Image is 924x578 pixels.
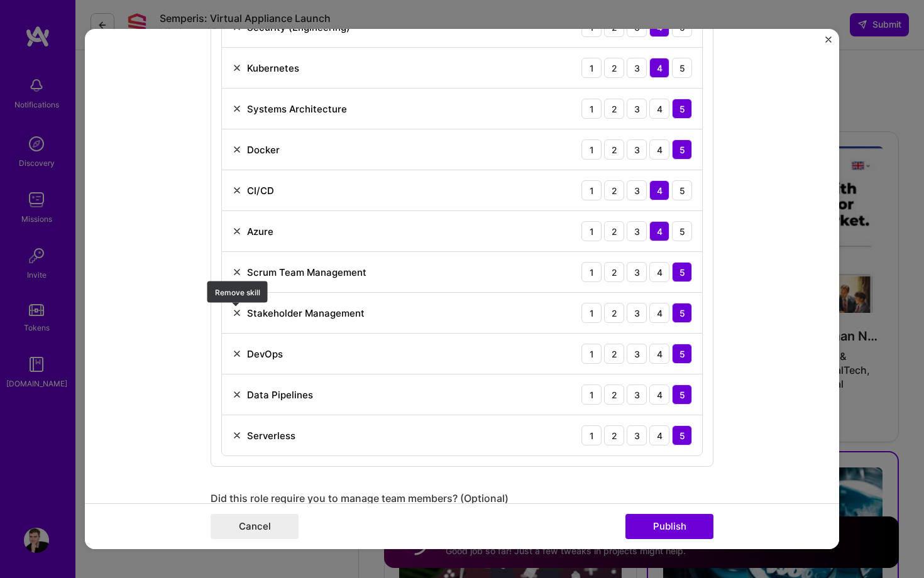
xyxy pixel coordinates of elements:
[581,221,602,241] div: 1
[211,514,299,539] button: Cancel
[581,425,602,445] div: 1
[649,425,669,445] div: 4
[649,139,669,160] div: 4
[232,63,242,73] img: Remove
[672,221,692,241] div: 5
[649,221,669,241] div: 4
[247,102,347,116] div: Systems Architecture
[672,180,692,200] div: 5
[649,180,669,200] div: 4
[581,262,602,282] div: 1
[604,262,624,282] div: 2
[627,221,647,241] div: 3
[232,226,242,236] img: Remove
[247,225,273,238] div: Azure
[627,303,647,323] div: 3
[604,99,624,119] div: 2
[581,344,602,364] div: 1
[627,344,647,364] div: 3
[247,388,313,401] div: Data Pipelines
[247,143,280,156] div: Docker
[247,266,366,279] div: Scrum Team Management
[604,221,624,241] div: 2
[581,99,602,119] div: 1
[627,384,647,405] div: 3
[232,430,242,440] img: Remove
[672,303,692,323] div: 5
[581,303,602,323] div: 1
[627,262,647,282] div: 3
[649,303,669,323] div: 4
[247,429,295,442] div: Serverless
[627,425,647,445] div: 3
[247,347,283,361] div: DevOps
[649,99,669,119] div: 4
[232,390,242,400] img: Remove
[232,144,242,155] img: Remove
[627,180,647,200] div: 3
[581,139,602,160] div: 1
[627,139,647,160] div: 3
[604,180,624,200] div: 2
[232,185,242,195] img: Remove
[232,267,242,277] img: Remove
[211,492,713,505] div: Did this role require you to manage team members? (Optional)
[627,99,647,119] div: 3
[232,349,242,359] img: Remove
[672,425,692,445] div: 5
[672,58,692,78] div: 5
[604,344,624,364] div: 2
[672,262,692,282] div: 5
[825,36,832,50] button: Close
[604,139,624,160] div: 2
[649,384,669,405] div: 4
[672,139,692,160] div: 5
[625,514,713,539] button: Publish
[604,425,624,445] div: 2
[581,384,602,405] div: 1
[581,58,602,78] div: 1
[247,62,299,75] div: Kubernetes
[604,384,624,405] div: 2
[649,262,669,282] div: 4
[649,58,669,78] div: 4
[672,344,692,364] div: 5
[232,308,242,318] img: Remove
[627,58,647,78] div: 3
[604,58,624,78] div: 2
[247,184,274,197] div: CI/CD
[247,307,365,320] div: Stakeholder Management
[581,180,602,200] div: 1
[649,344,669,364] div: 4
[672,384,692,405] div: 5
[672,99,692,119] div: 5
[232,104,242,114] img: Remove
[604,303,624,323] div: 2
